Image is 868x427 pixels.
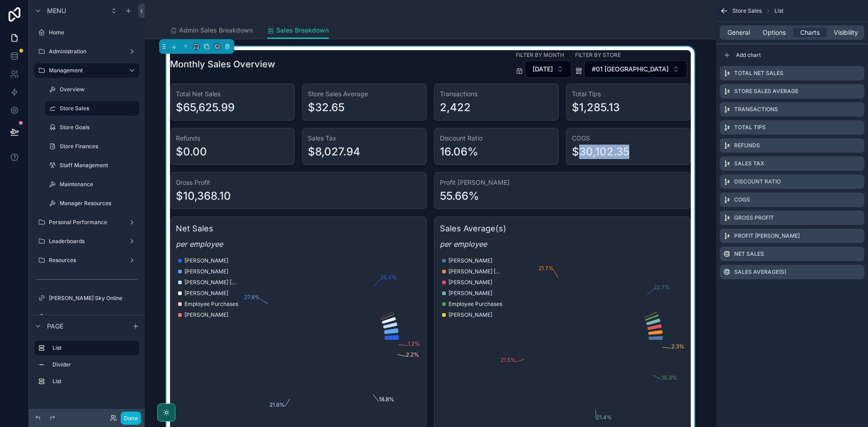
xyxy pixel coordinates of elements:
[734,268,786,276] label: Sales Average(s)
[45,139,139,154] a: Store Finances
[584,61,687,78] button: Select Button
[440,89,553,99] h3: Transactions
[244,294,260,300] tspan: 27.8%
[45,120,139,135] a: Store Goals
[176,189,231,203] div: $10,368.10
[596,414,612,421] tspan: 21.4%
[734,106,778,113] label: Transactions
[440,100,471,115] div: 2,422
[671,343,684,350] tspan: 2.3%
[176,134,289,143] h3: Refunds
[448,257,492,264] span: [PERSON_NAME]
[380,274,397,281] tspan: 28.4%
[176,239,421,249] em: per employee
[34,234,139,249] a: Leaderboards
[52,378,136,385] label: List
[774,7,783,14] span: List
[448,268,503,275] span: [PERSON_NAME] [PERSON_NAME]
[661,374,677,381] tspan: 10.3%
[60,86,137,93] label: Overview
[184,268,228,275] span: [PERSON_NAME]
[60,124,137,131] label: Store Goals
[49,314,137,321] label: Profile
[525,61,571,78] button: Select Button
[34,63,139,78] a: Management
[60,200,137,207] label: Manager Resources
[734,160,764,167] label: Sales Tax
[734,88,798,95] label: Store Sales Average
[179,26,253,35] span: Admin Sales Breakdown
[572,145,629,159] div: $30,102.35
[533,65,553,74] span: [DATE]
[734,142,760,149] label: Refunds
[572,89,685,99] h3: Total Tips
[734,232,800,239] label: Profit [PERSON_NAME]
[60,162,137,169] label: Staff Management
[34,253,139,267] a: Resources
[60,181,137,188] label: Maintenance
[448,290,492,297] span: [PERSON_NAME]
[308,89,421,99] h3: Store Sales Average
[406,351,419,358] tspan: 2.2%
[834,28,858,37] span: Visibility
[184,279,239,286] span: [PERSON_NAME] [PERSON_NAME]
[49,238,125,245] label: Leaderboards
[440,253,685,427] div: chart
[800,28,820,37] span: Charts
[49,295,137,302] label: [PERSON_NAME] Sky Online
[308,145,360,159] div: $8,027.94
[276,26,329,35] span: Sales Breakdown
[176,100,235,115] div: $65,625.99
[34,215,139,230] a: Personal Performance
[379,396,394,403] tspan: 18.8%
[734,178,781,185] label: Discount Ratio
[176,222,421,235] h3: Net Sales
[184,290,228,297] span: [PERSON_NAME]
[592,65,669,74] span: #01 [GEOGRAPHIC_DATA]
[734,196,750,203] label: COGS
[34,44,139,59] a: Administration
[732,7,762,14] span: Store Sales
[440,145,478,159] div: 16.06%
[176,145,207,159] div: $0.00
[448,311,492,319] span: [PERSON_NAME]
[49,67,121,74] label: Management
[34,310,139,324] a: Profile
[45,177,139,192] a: Maintenance
[45,196,139,211] a: Manager Resources
[52,344,132,352] label: List
[308,100,344,115] div: $32.65
[45,101,139,116] a: Store Sales
[448,300,502,308] span: Employee Purchases
[176,253,421,427] div: chart
[176,89,289,99] h3: Total Net Sales
[500,357,516,363] tspan: 21.5%
[49,48,125,55] label: Administration
[184,300,238,308] span: Employee Purchases
[34,25,139,40] a: Home
[734,250,764,258] label: Net Sales
[448,279,492,286] span: [PERSON_NAME]
[440,134,553,143] h3: Discount Ratio
[47,322,63,331] span: Page
[654,284,670,291] tspan: 22.7%
[45,82,139,97] a: Overview
[60,105,134,112] label: Store Sales
[538,265,554,272] tspan: 21.7%
[184,311,228,319] span: [PERSON_NAME]
[734,214,774,221] label: Gross Profit
[52,361,136,368] label: Divider
[49,219,125,226] label: Personal Performance
[45,158,139,173] a: Staff Management
[29,337,145,398] div: scrollable content
[572,134,685,143] h3: COGS
[170,22,253,40] a: Admin Sales Breakdown
[727,28,750,37] span: General
[408,340,420,347] tspan: 1.2%
[516,51,564,59] label: Filter by Month
[176,178,421,187] h3: Gross Profit
[572,100,620,115] div: $1,285.13
[440,239,685,249] em: per employee
[121,412,141,425] button: Done
[763,28,786,37] span: Options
